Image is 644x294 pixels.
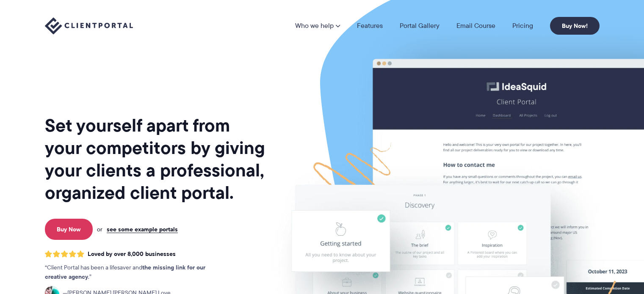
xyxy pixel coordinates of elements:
a: see some example portals [107,225,178,233]
span: Loved by over 8,000 businesses [88,250,176,258]
a: Portal Gallery [400,22,439,29]
a: Buy Now! [550,17,600,35]
a: Features [357,22,383,29]
p: Client Portal has been a lifesaver and . [45,263,223,282]
span: or [97,225,102,233]
a: Pricing [512,22,533,29]
a: Email Course [456,22,495,29]
h1: Set yourself apart from your competitors by giving your clients a professional, organized client ... [45,114,267,204]
a: Who we help [295,22,340,29]
strong: the missing link for our creative agency [45,263,205,281]
a: Buy Now [45,219,93,240]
